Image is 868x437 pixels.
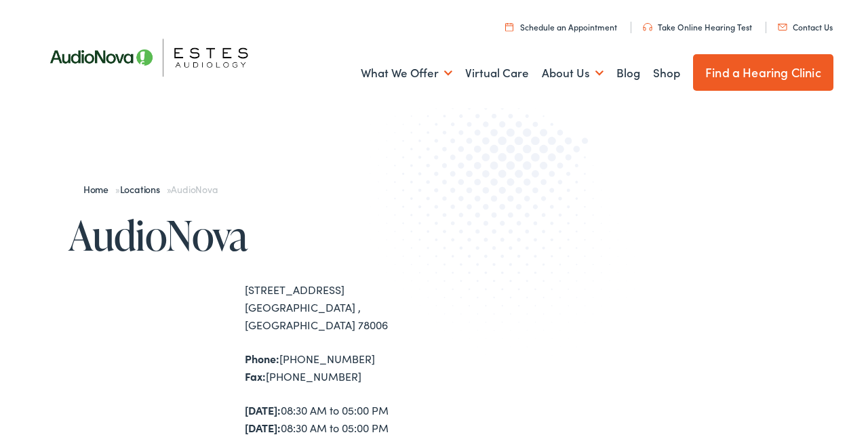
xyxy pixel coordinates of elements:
a: Locations [120,182,167,196]
a: Virtual Care [465,48,529,98]
strong: [DATE]: [245,402,281,417]
img: utility icon [505,22,513,31]
a: Find a Hearing Clinic [693,54,833,91]
strong: [DATE]: [245,420,281,435]
a: Schedule an Appointment [505,21,617,33]
h1: AudioNova [68,213,434,257]
img: utility icon [778,24,787,30]
a: Take Online Hearing Test [643,21,752,33]
a: Shop [653,48,680,98]
div: [STREET_ADDRESS] [GEOGRAPHIC_DATA] , [GEOGRAPHIC_DATA] 78006 [245,281,434,333]
img: utility icon [643,23,652,31]
a: About Us [542,48,604,98]
div: [PHONE_NUMBER] [PHONE_NUMBER] [245,350,434,385]
a: Contact Us [778,21,833,33]
span: AudioNova [171,182,217,196]
span: » » [83,182,218,196]
a: Blog [616,48,640,98]
strong: Fax: [245,369,266,383]
strong: Phone: [245,351,279,366]
a: Home [83,182,115,196]
a: What We Offer [361,48,452,98]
